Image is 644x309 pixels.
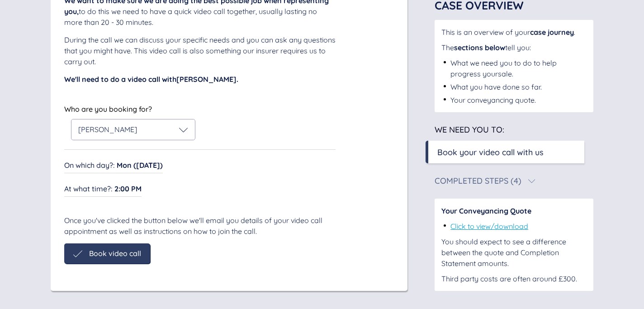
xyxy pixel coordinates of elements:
[435,124,504,135] span: We need you to:
[450,81,542,92] div: What you have done so far.
[450,95,536,105] div: Your conveyancing quote.
[450,222,528,231] a: Click to view/download
[78,125,137,134] span: [PERSON_NAME]
[441,206,531,215] span: Your Conveyancing Quote
[435,177,521,185] div: Completed Steps (4)
[64,184,112,193] span: At what time? :
[441,236,587,269] div: You should expect to see a difference between the quote and Completion Statement amounts.
[114,184,142,193] span: 2:00 PM
[450,57,587,79] div: What we need you to do to help progress your sale .
[117,161,163,170] span: Mon ([DATE])
[437,146,544,158] div: Book your video call with us
[64,105,152,114] span: Who are you booking for?
[454,43,505,52] span: sections below
[530,28,574,37] span: case journey
[64,34,336,67] div: During the call we can discuss your specific needs and you can ask any questions that you might h...
[441,42,587,53] div: The tell you:
[64,161,114,170] span: On which day? :
[441,27,587,38] div: This is an overview of your .
[89,249,141,257] span: Book video call
[441,273,587,284] div: Third party costs are often around £300.
[64,75,238,84] span: We'll need to do a video call with [PERSON_NAME] .
[64,215,336,237] div: Once you've clicked the button below we'll email you details of your video call appointment as we...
